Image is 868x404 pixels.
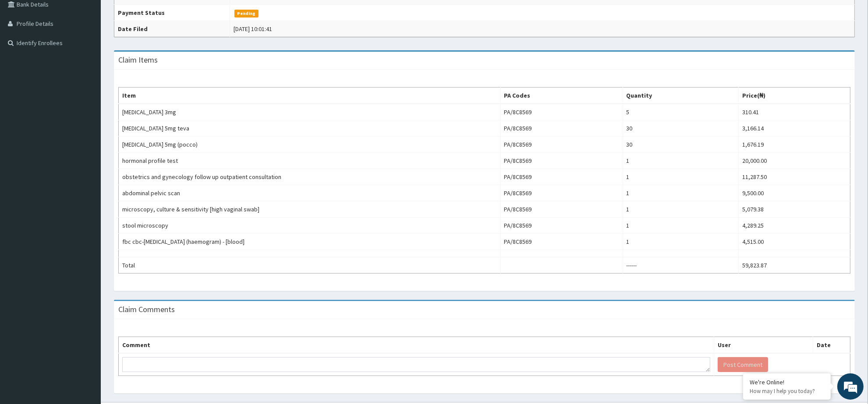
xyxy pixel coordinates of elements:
[119,153,501,169] td: hormonal profile test
[813,337,850,354] th: Date
[144,4,165,25] div: Minimize live chat window
[500,88,623,104] th: PA Codes
[500,137,623,153] td: PA/8C8569
[500,218,623,234] td: PA/8C8569
[739,169,850,185] td: 11,287.50
[739,153,850,169] td: 20,000.00
[500,104,623,120] td: PA/8C8569
[119,337,714,354] th: Comment
[114,21,230,37] th: Date Filed
[119,137,501,153] td: [MEDICAL_DATA] 5mg (pocco)
[4,239,167,270] textarea: Type your message and hit 'Enter'
[623,234,739,250] td: 1
[623,120,739,137] td: 30
[739,185,850,201] td: 9,500.00
[114,5,230,21] th: Payment Status
[500,169,623,185] td: PA/8C8569
[234,25,272,33] div: [DATE] 10:01:41
[500,185,623,201] td: PA/8C8569
[119,185,501,201] td: abdominal pelvic scan
[118,56,158,64] h3: Claim Items
[119,234,501,250] td: fbc cbc-[MEDICAL_DATA] (haemogram) - [blood]
[16,44,35,66] img: d_794563401_company_1708531726252_794563401
[739,218,850,234] td: 4,289.25
[46,49,147,60] div: Chat with us now
[119,169,501,185] td: obstetrics and gynecology follow up outpatient consultation
[119,257,501,274] td: Total
[623,137,739,153] td: 30
[718,357,768,372] button: Post Comment
[623,104,739,120] td: 5
[623,185,739,201] td: 1
[739,257,850,274] td: 59,823.87
[750,387,824,395] p: How may I help you today?
[623,218,739,234] td: 1
[623,88,739,104] th: Quantity
[119,88,501,104] th: Item
[623,201,739,218] td: 1
[739,104,850,120] td: 310.41
[714,337,813,354] th: User
[739,120,850,137] td: 3,166.14
[119,104,501,120] td: [MEDICAL_DATA] 3mg
[119,120,501,137] td: [MEDICAL_DATA] 5mg teva
[234,10,259,18] span: Pending
[500,153,623,169] td: PA/8C8569
[739,234,850,250] td: 4,515.00
[500,234,623,250] td: PA/8C8569
[739,137,850,153] td: 1,676.19
[739,88,850,104] th: Price(₦)
[750,378,824,386] div: We're Online!
[118,306,175,313] h3: Claim Comments
[500,201,623,218] td: PA/8C8569
[119,201,501,218] td: microscopy, culture & sensitivity [high vaginal swab]
[739,201,850,218] td: 5,079.38
[623,257,739,274] td: ------
[51,110,121,199] span: We're online!
[623,153,739,169] td: 1
[623,169,739,185] td: 1
[500,120,623,137] td: PA/8C8569
[119,218,501,234] td: stool microscopy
